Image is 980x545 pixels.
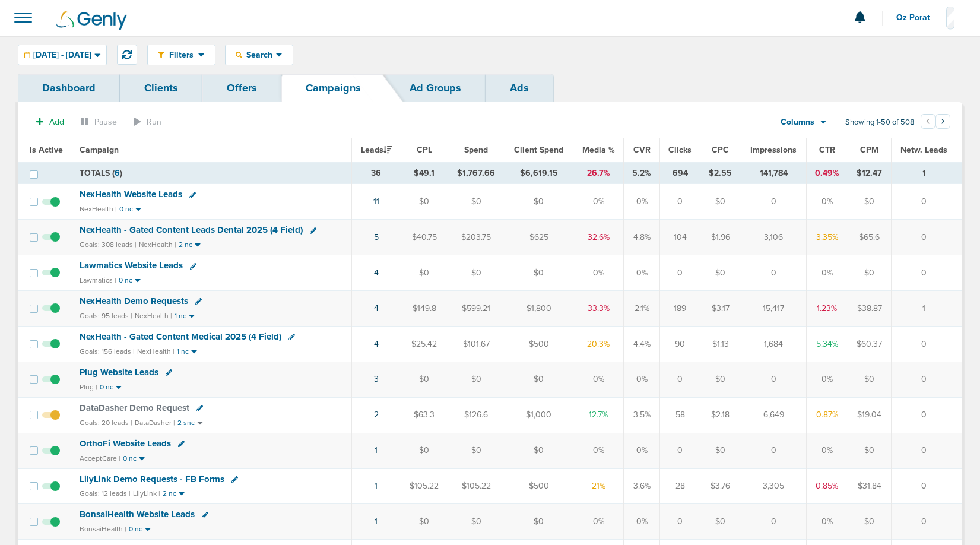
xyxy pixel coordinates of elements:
a: Offers [202,74,281,102]
button: Add [30,113,71,131]
td: $0 [505,433,573,468]
small: NexHealth | [80,205,117,213]
td: $0 [448,184,505,220]
small: 0 nc [129,525,142,534]
img: Genly [56,11,127,30]
td: $0 [448,504,505,540]
td: $19.04 [848,397,892,433]
span: 6 [115,168,120,178]
span: Search [242,50,276,60]
td: $625 [505,220,573,255]
small: Plug | [80,383,97,391]
td: $0 [700,433,741,468]
span: CPC [712,145,729,155]
td: 3,305 [741,468,806,504]
td: $0 [848,362,892,397]
td: $126.6 [448,397,505,433]
td: $0 [448,362,505,397]
span: Oz Porat [896,14,938,22]
td: 12.7% [573,397,623,433]
td: 0 [660,433,700,468]
span: Is Active [30,145,63,155]
span: Plug Website Leads [80,367,158,378]
span: Add [49,117,64,127]
td: 0% [573,255,623,291]
td: $0 [848,433,892,468]
td: $0 [848,255,892,291]
td: $105.22 [448,468,505,504]
small: Lawmatics | [80,276,116,284]
td: 3,106 [741,220,806,255]
td: 90 [660,326,700,362]
span: CTR [819,145,835,155]
td: $0 [505,184,573,220]
td: 104 [660,220,700,255]
a: Ads [486,74,553,102]
td: 1.23% [806,291,848,327]
td: 0 [891,504,962,540]
span: Clicks [668,145,692,155]
small: 1 nc [175,312,186,321]
td: 0 [891,362,962,397]
a: 1 [375,481,378,491]
span: CPL [417,145,432,155]
td: 0% [624,362,660,397]
td: $1.96 [700,220,741,255]
td: 0 [741,184,806,220]
td: $60.37 [848,326,892,362]
td: $0 [401,362,448,397]
td: $0 [848,504,892,540]
small: NexHealth | [135,312,172,320]
span: NexHealth Website Leads [80,189,182,199]
td: 1,684 [741,326,806,362]
span: [DATE] - [DATE] [33,51,91,59]
td: 1 [891,291,962,327]
small: DataDasher | [135,419,175,427]
td: TOTALS ( ) [72,162,352,184]
td: $40.75 [401,220,448,255]
td: $6,619.15 [505,162,573,184]
td: $0 [401,504,448,540]
td: 0 [660,255,700,291]
small: 2 snc [177,419,195,427]
td: $31.84 [848,468,892,504]
small: Goals: 308 leads | [80,240,137,249]
td: $1,800 [505,291,573,327]
span: Campaign [80,145,119,155]
td: $0 [505,362,573,397]
a: 1 [375,517,378,527]
span: OrthoFi Website Leads [80,438,171,449]
span: NexHealth - Gated Content Leads Dental 2025 (4 Field) [80,224,303,235]
a: Dashboard [18,74,120,102]
td: 33.3% [573,291,623,327]
td: 0% [573,184,623,220]
td: 0 [660,504,700,540]
td: 141,784 [741,162,806,184]
td: 0 [741,362,806,397]
td: 1 [891,162,962,184]
td: 0.87% [806,397,848,433]
td: 0% [624,255,660,291]
td: 20.3% [573,326,623,362]
a: 11 [373,197,379,207]
ul: Pagination [921,116,950,130]
td: $38.87 [848,291,892,327]
td: $2.55 [700,162,741,184]
a: Campaigns [281,74,385,102]
small: 2 nc [163,489,176,498]
span: Lawmatics Website Leads [80,260,183,271]
td: $65.6 [848,220,892,255]
small: 0 nc [123,454,137,463]
td: 28 [660,468,700,504]
td: 2.1% [624,291,660,327]
span: Impressions [750,145,797,155]
td: 0 [891,433,962,468]
span: Media % [582,145,615,155]
span: LilyLink Demo Requests - FB Forms [80,474,224,484]
td: $101.67 [448,326,505,362]
a: 1 [375,445,378,455]
td: $149.8 [401,291,448,327]
td: 189 [660,291,700,327]
span: Netw. Leads [900,145,947,155]
td: 0 [891,468,962,504]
